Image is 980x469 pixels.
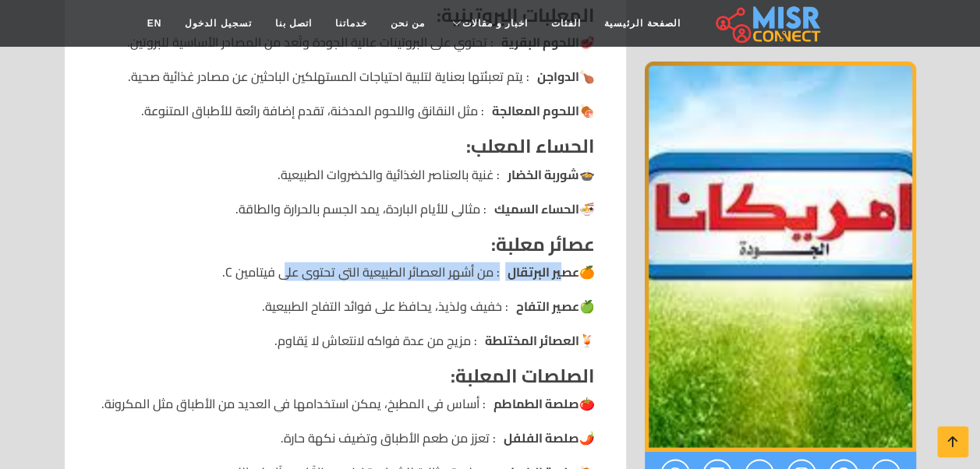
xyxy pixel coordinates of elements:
a: الفئات [540,9,593,38]
strong: العصائر المختلطة [485,330,579,349]
li: 🍗 : يتم تعبئتها بعناية لتلبية احتياجات المستهلكين الباحثين عن مصادر غذائية صحية. [96,67,595,86]
strong: عصائر معلبة: [491,226,595,261]
strong: الصلصات المعلبة: [451,358,595,393]
a: الصفحة الرئيسية [593,9,692,38]
a: EN [136,9,174,38]
li: 🍊 : من أشهر العصائر الطبيعية التي تحتوي على فيتامين C. [96,262,595,280]
strong: عصير البرتقال [508,262,579,280]
img: main.misr_connect [716,4,820,43]
li: 🍏 : خفيف ولذيذ، يحافظ على فوائد التفاح الطبيعية. [96,296,595,315]
a: من نحن [379,9,437,38]
strong: عصير التفاح [516,296,579,315]
a: خدماتنا [324,9,379,38]
div: 1 / 1 [645,62,916,452]
strong: اللحوم المعالجة [492,101,579,120]
li: 🍖 : مثل النقانق واللحوم المدخنة، تقدم إضافة رائعة للأطباق المتنوعة. [96,101,595,120]
a: تسجيل الدخول [173,9,263,38]
img: شركة أمريكانا [645,62,916,452]
strong: الحساء السميك [494,199,579,217]
a: اخبار و مقالات [437,9,540,38]
strong: صلصة الطماطم [494,393,579,412]
strong: الدواجن [537,67,579,86]
span: اخبار و مقالات [462,16,528,30]
strong: صلصة الفلفل [504,428,579,446]
strong: شوربة الخضار [508,164,579,183]
strong: الحساء المعلب: [466,129,595,164]
a: اتصل بنا [264,9,324,38]
li: 🍲 : غنية بالعناصر الغذائية والخضروات الطبيعية. [96,164,595,183]
li: 🍹 : مزيج من عدة فواكه لانتعاش لا يُقاوم. [96,330,595,349]
li: 🍅 : أساس في المطبخ، يمكن استخدامها في العديد من الأطباق مثل المكرونة. [96,393,595,412]
li: 🍜 : مثالي للأيام الباردة، يمد الجسم بالحرارة والطاقة. [96,199,595,217]
li: 🌶️ : تعزز من طعم الأطباق وتضيف نكهة حارة. [96,428,595,446]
